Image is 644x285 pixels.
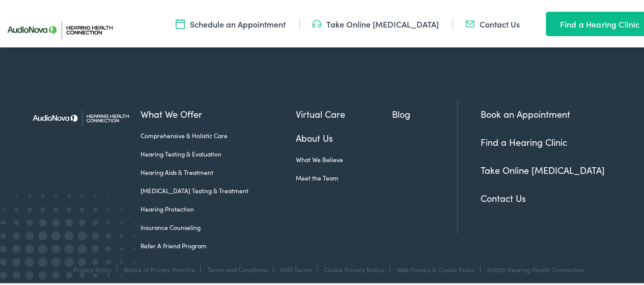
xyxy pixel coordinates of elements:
[207,264,268,272] a: Terms and Conditions
[141,203,295,212] a: Hearing Protection
[73,264,111,272] a: Privacy Policy
[124,264,195,272] a: Notice of Privacy Practice
[141,240,295,249] a: Refer A Friend Program
[482,265,584,272] div: ©2025 Hearing Health Connection
[312,17,439,28] a: Take Online [MEDICAL_DATA]
[481,190,526,203] a: Contact Us
[465,17,474,28] img: utility icon
[176,17,185,28] img: utility icon
[481,134,567,147] a: Find a Hearing Clinic
[295,129,391,143] a: About Us
[465,17,520,28] a: Contact Us
[481,106,570,119] a: Book an Appointment
[141,106,295,119] a: What We Offer
[295,172,391,181] a: Meet the Team
[141,221,295,230] a: Insurance Counseling
[26,98,133,136] img: Hearing Health Connection
[176,17,286,28] a: Schedule an Appointment
[141,129,295,139] a: Comprehensive & Holistic Care
[141,185,295,194] a: [MEDICAL_DATA] Testing & Treatment
[392,106,457,119] a: Blog
[280,264,312,272] a: SMS Terms
[295,106,391,119] a: Virtual Care
[546,16,555,29] img: utility icon
[141,148,295,157] a: Hearing Testing & Evaluation
[295,153,391,163] a: What We Believe
[324,264,384,272] a: Cookie Privacy Notice
[312,17,321,28] img: utility icon
[141,166,295,175] a: Hearing Aids & Treatment
[481,162,605,175] a: Take Online [MEDICAL_DATA]
[397,264,475,272] a: Web Privacy & Cookie Policy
